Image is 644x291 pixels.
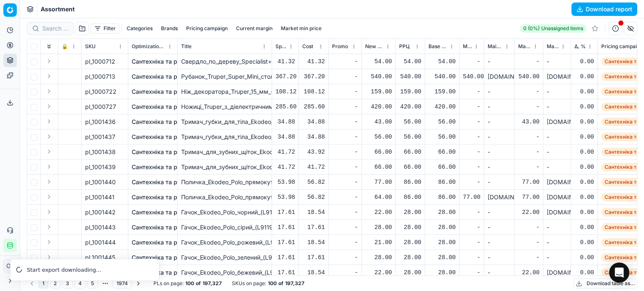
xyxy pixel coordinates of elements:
div: - [463,253,480,262]
div: Тримач_для_зубних_щіток_Ekodeo_Polo_прямий_чорний_(L9117ВК) [181,163,268,171]
button: Expand [44,56,54,66]
span: Unassigned items [541,25,583,32]
div: 34.88 [275,118,295,126]
div: 28.00 [399,223,421,232]
div: - [518,238,540,247]
div: - [518,253,540,262]
input: Search by SKU or title [42,24,68,33]
button: Expand [44,116,54,126]
div: 367.20 [302,72,325,81]
div: - [547,103,567,111]
a: Сантехніка та ремонт [132,72,195,81]
div: 86.00 [428,193,456,201]
button: Expand [44,222,54,232]
button: Expand [44,162,54,172]
span: Base price [428,43,447,50]
button: Go to previous page [27,278,37,288]
span: Promo [332,43,348,50]
button: Expand [44,177,54,187]
div: 22.00 [365,208,392,216]
div: 53.98 [275,178,295,186]
span: Main CD min price [463,43,472,50]
span: Cost [302,43,313,50]
button: Expand [44,131,54,142]
div: 17.61 [275,208,295,216]
div: - [463,223,480,232]
div: - [547,88,567,96]
div: [DOMAIN_NAME] [547,178,567,186]
span: New promo price [365,43,384,50]
button: 1 [39,278,48,288]
div: 0.00 [574,133,594,141]
div: 34.88 [302,118,325,126]
div: Поличка_Ekodeo_Polo_прямокутна_чорна_(L9118BK) [181,193,268,201]
div: - [518,163,540,171]
a: Сантехніка та ремонт [132,208,195,216]
div: [DOMAIN_NAME] [547,118,567,126]
div: - [463,178,480,186]
span: pl_1000727 [85,103,116,111]
span: Optimization group [132,43,166,50]
span: РРЦ [399,43,410,50]
div: 86.00 [399,178,421,186]
div: 159.00 [365,88,392,96]
div: 77.00 [518,178,540,186]
div: - [332,208,358,216]
span: pl_1001443 [85,223,116,232]
div: 17.61 [302,253,325,262]
div: [DOMAIN_NAME] [547,268,567,277]
div: - [332,72,358,81]
button: Download report [571,3,637,16]
div: - [488,57,511,66]
div: 28.00 [428,253,456,262]
div: 56.82 [302,178,325,186]
div: 34.88 [302,133,325,141]
div: - [488,163,511,171]
div: 0.00 [574,103,594,111]
div: - [463,88,480,96]
div: 64.00 [365,193,392,201]
div: 285.60 [302,103,325,111]
span: pl_1000713 [85,72,115,81]
span: pl_1000722 [85,88,117,96]
span: Pricing campaign [601,43,643,50]
div: 53.98 [275,193,295,201]
span: pl_1001445 [85,253,115,262]
div: 0.00 [574,57,594,66]
div: - [332,103,358,111]
div: - [547,238,567,247]
div: Тримач_для_зубних_щіток_Ekodeo_Polo_прямий_сірий_(L9117SL) [181,148,268,156]
div: - [547,148,567,156]
span: Δ, % [574,43,586,50]
button: Brands [158,23,181,33]
div: 0.00 [574,88,594,96]
strong: 100 [268,280,277,287]
div: 0.00 [574,163,594,171]
div: 66.00 [428,163,456,171]
div: 367.20 [275,72,295,81]
div: 22.00 [365,268,392,277]
div: 66.00 [399,163,421,171]
div: 28.00 [428,238,456,247]
div: - [547,57,567,66]
a: Сантехніка та ремонт [132,103,195,111]
div: - [488,223,511,232]
div: Поличка_Ekodeo_Polo_прямокутна_сіра_(L9118SL) [181,178,268,186]
div: Тримач_губки_для_тіла_Ekodeo_Polo_сірий_(L9116SL) [181,118,268,126]
span: Market min price [518,43,531,50]
div: [DOMAIN_NAME] [547,72,567,81]
div: [DOMAIN_NAME] [488,193,511,201]
div: - [332,178,358,186]
div: 54.00 [365,57,392,66]
div: 159.00 [428,88,456,96]
div: 540.00 [399,72,421,81]
div: Гачок_Ekodeo_Polo_рожевий_(L9119PK) [181,238,268,247]
div: 285.60 [275,103,295,111]
div: - [332,223,358,232]
div: 28.00 [428,208,456,216]
div: - [463,118,480,126]
div: 108.12 [302,88,325,96]
a: Сантехніка та ремонт [132,57,195,66]
div: - [518,223,540,232]
div: [DOMAIN_NAME] [488,72,511,81]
